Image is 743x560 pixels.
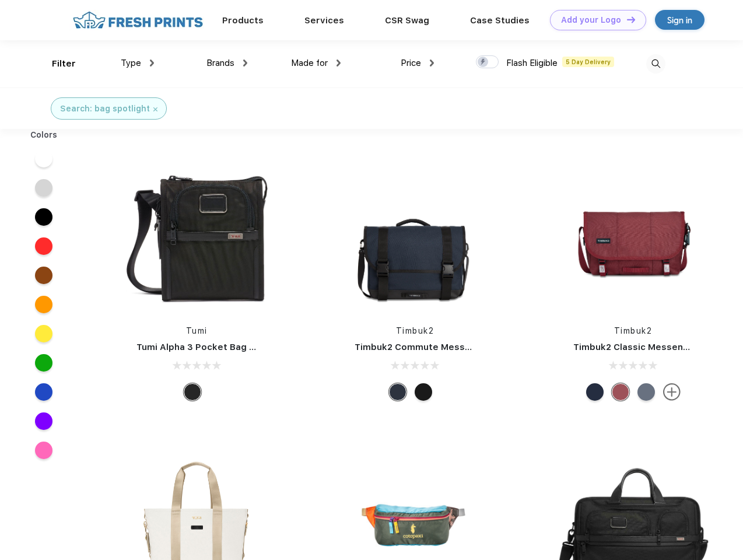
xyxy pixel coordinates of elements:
a: Tumi Alpha 3 Pocket Bag Small [136,342,273,352]
span: Price [401,58,421,68]
span: Made for [291,58,328,68]
div: Eco Nautical [586,383,604,401]
div: Search: bag spotlight [60,103,150,115]
div: Sign in [667,13,692,27]
img: dropdown.png [150,60,154,66]
div: Eco Nautical [389,383,406,401]
a: Timbuk2 Classic Messenger Bag [573,342,718,352]
a: Timbuk2 Commute Messenger Bag [355,342,511,352]
span: 5 Day Delivery [562,57,614,67]
img: more.svg [663,383,681,401]
img: fo%20logo%202.webp [69,10,206,30]
div: Eco Lightbeam [637,383,655,401]
a: Timbuk2 [396,326,434,335]
div: Eco Black [415,383,432,401]
img: dropdown.png [430,60,434,66]
a: Timbuk2 [614,326,653,335]
div: Colors [22,129,66,141]
img: DT [627,16,635,23]
div: Eco Collegiate Red [612,383,629,401]
div: Add your Logo [561,15,621,25]
a: Tumi [186,326,208,335]
a: Products [222,15,264,26]
a: Sign in [655,10,705,30]
div: Filter [52,57,76,71]
span: Brands [206,58,234,68]
span: Flash Eligible [506,58,558,68]
span: Type [121,58,141,68]
img: desktop_search.svg [646,54,665,73]
img: func=resize&h=266 [119,158,274,313]
img: dropdown.png [337,60,341,66]
img: func=resize&h=266 [337,158,492,313]
img: filter_cancel.svg [153,107,157,111]
img: func=resize&h=266 [556,158,711,313]
img: dropdown.png [243,60,247,66]
div: Black [184,383,201,401]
